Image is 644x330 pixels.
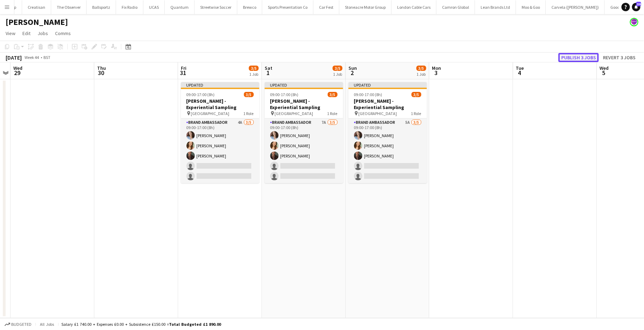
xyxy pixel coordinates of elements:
span: All jobs [39,322,55,327]
a: Comms [52,29,74,38]
div: BST [43,55,50,60]
span: Edit [22,30,30,36]
div: Updated [265,82,343,88]
div: Updated [348,82,427,88]
a: View [3,29,18,38]
button: Moo & Goo [516,0,546,14]
span: 3 [431,69,441,77]
button: Ballsportz [87,0,116,14]
span: Comms [55,30,71,36]
span: Fri [181,65,187,71]
h1: [PERSON_NAME] [6,17,68,27]
div: Updated [181,82,259,88]
span: Tue [516,65,524,71]
a: 34 [632,3,640,11]
h3: [PERSON_NAME] - Experiential Sampling [265,98,343,110]
button: Carvela ([PERSON_NAME]) [546,0,605,14]
app-job-card: Updated09:00-17:00 (8h)3/5[PERSON_NAME] - Experiential Sampling [GEOGRAPHIC_DATA]1 RoleBrand Amba... [265,82,343,183]
span: 30 [96,69,106,77]
button: Brewco [237,0,262,14]
button: UCAS [143,0,165,14]
span: View [6,30,15,36]
span: Thu [97,65,106,71]
span: [GEOGRAPHIC_DATA] [275,111,313,116]
span: 1 Role [244,111,254,116]
button: Fix Radio [116,0,143,14]
span: Mon [432,65,441,71]
span: 4 [515,69,524,77]
app-card-role: Brand Ambassador4A3/509:00-17:00 (8h)[PERSON_NAME][PERSON_NAME][PERSON_NAME] [181,119,259,183]
span: 3/5 [249,66,259,71]
span: 29 [12,69,22,77]
button: Budgeted [4,321,33,328]
button: Quantum [165,0,195,14]
span: 09:00-17:00 (8h) [270,92,299,97]
span: 3/5 [412,92,421,97]
app-card-role: Brand Ambassador5A3/509:00-17:00 (8h)[PERSON_NAME][PERSON_NAME][PERSON_NAME] [348,119,427,183]
span: 3/5 [244,92,254,97]
button: Camron Global [436,0,475,14]
a: Jobs [35,29,51,38]
h3: [PERSON_NAME] - Experiential Sampling [181,98,259,110]
span: [GEOGRAPHIC_DATA] [191,111,230,116]
span: Sun [348,65,357,71]
span: 09:00-17:00 (8h) [354,92,382,97]
span: [GEOGRAPHIC_DATA] [359,111,397,116]
app-job-card: Updated09:00-17:00 (8h)3/5[PERSON_NAME] - Experiential Sampling [GEOGRAPHIC_DATA]1 RoleBrand Amba... [348,82,427,183]
app-user-avatar: Sophie Barnes [630,18,638,26]
span: Jobs [38,30,48,36]
span: Total Budgeted £1 890.00 [169,322,221,327]
span: 5 [599,69,609,77]
span: 3/5 [416,66,426,71]
span: Wed [600,65,609,71]
button: The Observer [51,0,87,14]
span: Budgeted [11,322,32,327]
button: Revert 3 jobs [600,53,638,62]
div: 1 Job [417,72,426,77]
span: 3/5 [333,66,343,71]
span: 2 [347,69,357,77]
button: London Cable Cars [392,0,436,14]
span: Week 44 [23,55,41,60]
div: 1 Job [249,72,258,77]
span: 1 [264,69,272,77]
span: 09:00-17:00 (8h) [187,92,215,97]
button: Creatisan [22,0,51,14]
span: 3/5 [328,92,338,97]
app-card-role: Brand Ambassador7A3/509:00-17:00 (8h)[PERSON_NAME][PERSON_NAME][PERSON_NAME] [265,119,343,183]
span: 34 [636,2,641,6]
h3: [PERSON_NAME] - Experiential Sampling [348,98,427,110]
button: Sports Presentation Co [262,0,313,14]
span: Wed [13,65,22,71]
div: Salary £1 740.00 + Expenses £0.00 + Subsistence £150.00 = [61,322,221,327]
span: 1 Role [327,111,338,116]
button: Publish 3 jobs [558,53,599,62]
span: 31 [180,69,187,77]
span: Sat [265,65,272,71]
button: Lean Brands Ltd [475,0,516,14]
a: Edit [20,29,33,38]
button: Streetwise Soccer [195,0,237,14]
app-job-card: Updated09:00-17:00 (8h)3/5[PERSON_NAME] - Experiential Sampling [GEOGRAPHIC_DATA]1 RoleBrand Amba... [181,82,259,183]
div: 1 Job [333,72,342,77]
button: Car Fest [313,0,339,14]
div: [DATE] [6,54,22,61]
span: 1 Role [411,111,421,116]
button: Stoneacre Motor Group [339,0,392,14]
